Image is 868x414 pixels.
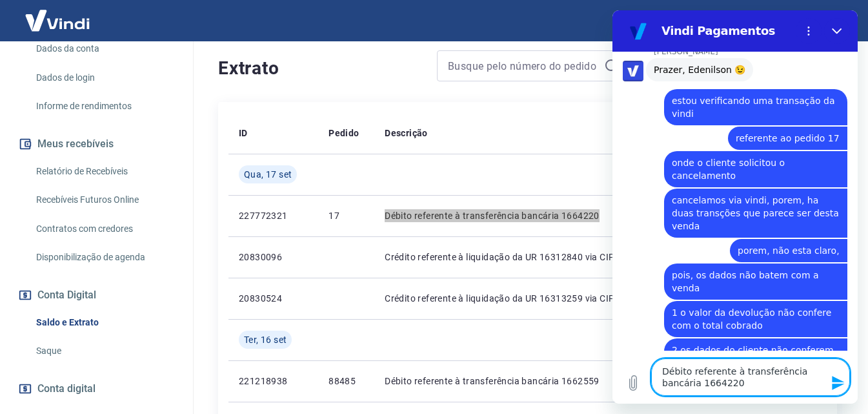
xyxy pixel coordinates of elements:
a: Conta digital [15,375,177,403]
p: 88485 [328,375,364,388]
a: Saldo e Extrato [31,309,177,336]
button: Sair [806,9,853,33]
p: ID [239,127,248,140]
a: Saque [31,338,177,364]
a: Informe de rendimentos [31,93,177,119]
p: 20830524 [239,292,308,305]
a: Recebíveis Futuros Online [31,187,177,213]
iframe: Janela de mensagens [612,10,858,404]
span: Conta digital [37,380,96,398]
p: 17 [328,209,364,222]
a: Disponibilização de agenda [31,244,177,271]
a: Contratos com credores [31,216,177,242]
p: 20830096 [239,251,308,264]
p: 227772321 [239,209,308,222]
p: Descrição [385,127,428,140]
p: Crédito referente à liquidação da UR 16313259 via CIP [385,292,638,305]
button: Conta Digital [15,281,177,309]
a: Dados da conta [31,36,177,62]
span: Ter, 16 set [244,333,287,346]
p: Crédito referente à liquidação da UR 16312840 via CIP [385,251,638,264]
p: Débito referente à transferência bancária 1662559 [385,375,638,388]
p: Pedido [328,127,359,140]
button: Meus recebíveis [15,130,177,158]
p: Débito referente à transferência bancária 1664220 [385,209,638,222]
h4: Extrato [218,56,421,81]
img: Vindi [15,1,99,40]
a: Dados de login [31,65,177,91]
input: Busque pelo número do pedido [448,56,599,76]
p: 221218938 [239,375,308,388]
a: Relatório de Recebíveis [31,158,177,185]
span: Qua, 17 set [244,168,292,181]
